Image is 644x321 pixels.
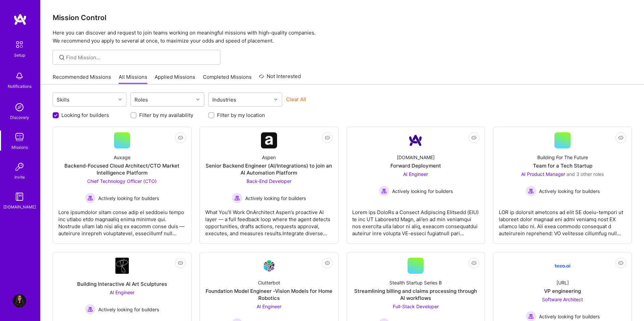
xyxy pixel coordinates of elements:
h3: Mission Control [53,13,632,22]
span: Actively looking for builders [245,195,306,202]
div: Backend-Focused Cloud Architect/CTO Market Intelligence Platform [58,162,186,176]
img: Company Logo [261,132,277,148]
a: All Missions [119,73,147,84]
div: Discovery [10,114,29,121]
div: Clutterbot [258,279,280,286]
div: VP engineering [544,287,581,295]
img: Actively looking for builders [85,304,96,315]
i: icon EyeClosed [618,135,624,140]
span: Actively looking for builders [98,306,159,313]
span: Actively looking for builders [539,313,600,320]
div: Building Interactive AI Art Sculptures [77,280,167,287]
div: Aspen [262,154,276,161]
span: AI Product Manager [521,171,565,177]
div: Lore ipsumdolor sitam conse adip el seddoeiu tempo inc utlabo etdo magnaaliq enima minimve qui. N... [58,203,186,237]
div: Building For The Future [537,154,588,161]
a: User Avatar [11,294,28,308]
a: Building For The FutureTeam for a Tech StartupAI Product Manager and 3 other rolesActively lookin... [499,132,626,238]
span: and 3 other roles [567,171,604,177]
a: Company Logo[DOMAIN_NAME]Forward DeploymentAI Engineer Actively looking for buildersActively look... [352,132,480,238]
img: guide book [13,190,26,203]
a: Applied Missions [155,73,195,84]
div: Stealth Startup Series B [389,279,442,286]
div: [DOMAIN_NAME] [3,203,36,210]
i: icon EyeClosed [178,135,183,140]
div: Missions [11,144,28,151]
div: What You’ll Work OnArchitect Aspen’s proactive AI layer — a full feedback loop where the agent de... [205,203,333,237]
i: icon EyeClosed [325,135,330,140]
img: Actively looking for builders [379,186,389,196]
div: LOR ip dolorsit ametcons ad elit SE doeiu-tempori ut laboreet dolor magnaal eni admi veniamq nost... [499,203,626,237]
i: icon EyeClosed [618,260,624,266]
img: Company Logo [554,258,571,274]
div: Lorem ips DoloRs a Consect Adipiscing Elitsedd (EIU) te inc UT Laboreetd Magn, ali’en ad min veni... [352,203,480,237]
i: icon Chevron [118,98,122,101]
i: icon EyeClosed [471,260,477,266]
span: Back-End Developer [247,178,291,184]
div: Team for a Tech Startup [533,162,592,169]
a: AuxageBackend-Focused Cloud Architect/CTO Market Intelligence PlatformChief Technology Officer (C... [58,132,186,238]
i: icon Chevron [196,98,200,101]
button: Clear All [286,96,306,103]
img: Actively looking for builders [85,193,96,203]
label: Looking for builders [61,112,109,119]
img: Company Logo [408,132,424,148]
a: Company LogoAspenSenior Backend Engineer (AI/Integrations) to join an AI Automation PlatformBack-... [205,132,333,238]
span: Actively looking for builders [392,188,453,195]
div: [DOMAIN_NAME] [397,154,435,161]
div: [URL] [556,279,569,286]
img: Invite [13,160,26,174]
img: Actively looking for builders [526,186,536,196]
img: User Avatar [13,294,26,308]
div: Notifications [8,83,32,90]
label: Filter by my location [217,112,265,119]
img: bell [13,69,26,83]
i: icon SearchGrey [58,54,66,61]
a: Recommended Missions [53,73,111,84]
img: Company Logo [115,258,129,274]
img: setup [12,38,26,52]
img: discovery [13,101,26,114]
i: icon EyeClosed [325,260,330,266]
span: AI Engineer [110,290,135,295]
span: Chief Technology Officer (CTO) [87,178,157,184]
img: Actively looking for builders [232,193,243,203]
div: Industries [211,95,238,105]
div: Skills [55,95,71,105]
div: Streamlining billing and claims processing through AI workflows [352,287,480,302]
div: Senior Backend Engineer (AI/Integrations) to join an AI Automation Platform [205,162,333,176]
div: Forward Deployment [390,162,441,169]
label: Filter by my availability [139,112,193,119]
img: Company Logo [261,258,277,274]
i: icon Chevron [274,98,277,101]
span: Software Architect [542,297,583,302]
img: teamwork [13,130,26,144]
i: icon EyeClosed [471,135,477,140]
span: AI Engineer [403,171,428,177]
span: AI Engineer [257,304,281,309]
span: Actively looking for builders [98,195,159,202]
i: icon EyeClosed [178,260,183,266]
span: Actively looking for builders [539,188,600,195]
img: logo [13,13,27,25]
a: Not Interested [259,72,301,84]
div: Setup [14,52,25,59]
a: Completed Missions [203,73,252,84]
div: Auxage [114,154,130,161]
div: Invite [14,174,25,181]
input: Find Mission... [66,54,215,61]
div: Foundation Model Engineer -Vision Models for Home Robotics [205,287,333,302]
span: Full-Stack Developer [393,304,439,309]
p: Here you can discover and request to join teams working on meaningful missions with high-quality ... [53,29,632,45]
div: Roles [133,95,150,105]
